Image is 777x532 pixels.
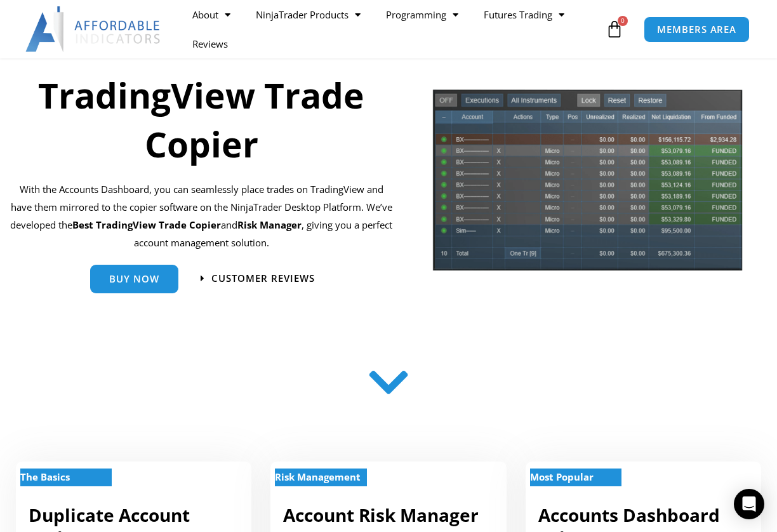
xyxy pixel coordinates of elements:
[644,17,750,43] a: MEMBERS AREA
[211,274,315,283] span: Customer Reviews
[734,489,764,519] div: Open Intercom Messenger
[275,470,361,483] strong: Risk Management
[180,29,241,58] a: Reviews
[201,274,315,283] a: Customer Reviews
[432,88,743,279] img: tradecopier | Affordable Indicators – NinjaTrader
[657,25,736,34] span: MEMBERS AREA
[109,274,159,284] span: Buy Now
[25,6,162,52] img: LogoAI | Affordable Indicators – NinjaTrader
[10,70,394,168] h1: TradingView Trade Copier
[20,470,70,483] strong: The Basics
[10,181,394,251] p: With the Accounts Dashboard, you can seamlessly place trades on TradingView and have them mirrore...
[90,265,178,293] a: Buy Now
[618,16,628,26] span: 0
[283,503,479,527] a: Account Risk Manager
[237,218,302,231] strong: Risk Manager
[530,470,594,483] strong: Most Popular
[72,218,221,231] strong: Best TradingView Trade Copier
[587,11,642,48] a: 0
